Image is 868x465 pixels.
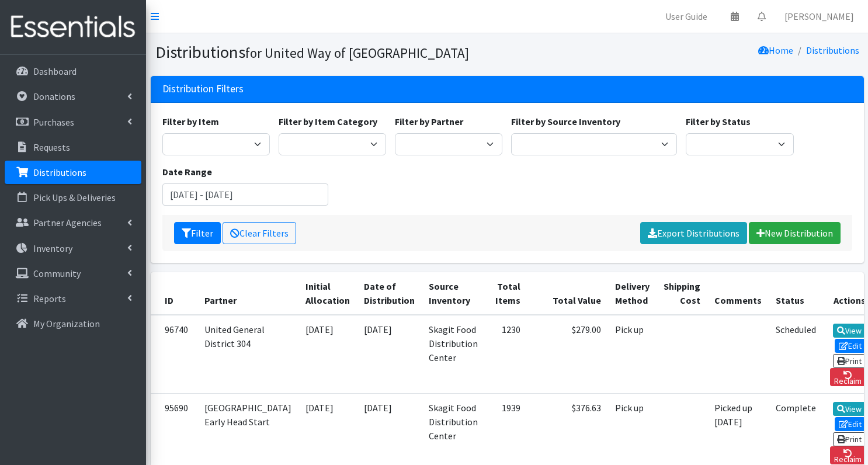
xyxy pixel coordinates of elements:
label: Date Range [162,165,212,179]
a: Donations [5,85,141,108]
a: Reclaim [830,368,866,386]
p: My Organization [33,318,100,329]
a: My Organization [5,312,141,335]
th: Comments [707,272,769,315]
td: United General District 304 [197,315,298,394]
td: Skagit Food Distribution Center [422,315,485,394]
th: Shipping Cost [657,272,707,315]
p: Dashboard [33,65,77,77]
button: Filter [174,222,221,244]
a: Print [833,432,866,446]
a: Pick Ups & Deliveries [5,186,141,209]
a: Export Distributions [640,222,747,244]
td: 1230 [485,315,527,394]
label: Filter by Partner [395,114,463,129]
a: Dashboard [5,60,141,83]
th: Initial Allocation [298,272,357,315]
small: for United Way of [GEOGRAPHIC_DATA] [245,44,469,61]
a: Clear Filters [223,222,296,244]
th: Date of Distribution [357,272,422,315]
a: Community [5,262,141,285]
a: Reclaim [830,446,866,464]
th: Partner [197,272,298,315]
label: Filter by Item [162,114,219,129]
input: January 1, 2011 - December 31, 2011 [162,183,328,206]
td: Pick up [608,315,657,394]
th: Total Items [485,272,527,315]
p: Partner Agencies [33,217,102,228]
h3: Distribution Filters [162,83,244,95]
a: Requests [5,136,141,159]
h1: Distributions [155,42,503,63]
a: Partner Agencies [5,211,141,234]
img: HumanEssentials [5,8,141,47]
td: $279.00 [527,315,608,394]
th: ID [151,272,197,315]
a: Print [833,354,866,368]
a: Distributions [5,161,141,184]
td: [DATE] [357,315,422,394]
p: Inventory [33,242,72,254]
th: Total Value [527,272,608,315]
a: Home [758,44,793,56]
p: Purchases [33,116,74,128]
a: View [833,402,866,416]
a: Distributions [806,44,859,56]
td: Scheduled [769,315,823,394]
a: [PERSON_NAME] [775,5,863,28]
td: [DATE] [298,315,357,394]
label: Filter by Item Category [279,114,377,129]
td: 96740 [151,315,197,394]
a: Reports [5,287,141,310]
label: Filter by Source Inventory [511,114,620,129]
p: Reports [33,293,66,304]
a: New Distribution [749,222,841,244]
a: Edit [835,417,866,431]
a: Edit [835,339,866,353]
a: Inventory [5,237,141,260]
th: Source Inventory [422,272,485,315]
p: Community [33,268,81,279]
th: Delivery Method [608,272,657,315]
p: Pick Ups & Deliveries [33,192,116,203]
th: Status [769,272,823,315]
p: Distributions [33,166,86,178]
label: Filter by Status [686,114,751,129]
p: Donations [33,91,75,102]
a: View [833,324,866,338]
p: Requests [33,141,70,153]
a: User Guide [656,5,717,28]
a: Purchases [5,110,141,134]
